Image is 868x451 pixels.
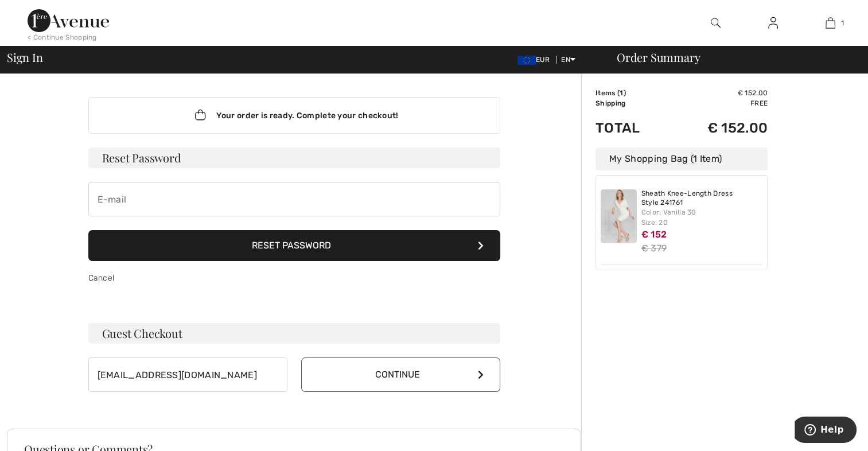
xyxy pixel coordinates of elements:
td: Items ( ) [595,88,668,98]
td: Free [668,98,768,108]
iframe: Opens a widget where you can find more information [795,417,857,445]
div: < Continue Shopping [28,32,97,42]
span: 1 [620,89,623,97]
div: Your order is ready. Complete your checkout! [88,97,500,134]
td: Shipping [595,98,668,108]
img: My Bag [826,16,835,30]
td: € 152.00 [668,108,768,147]
span: 1 [841,18,844,28]
img: 1ère Avenue [28,9,109,32]
a: 1 [802,16,858,30]
span: EUR [517,56,554,64]
span: € 152 [641,229,667,240]
span: Sign In [7,52,42,63]
div: My Shopping Bag (1 Item) [595,147,768,170]
h3: Guest Checkout [88,323,500,344]
input: E-mail [88,182,500,216]
button: Continue [301,357,500,392]
input: E-mail [88,357,287,392]
td: € 152.00 [668,88,768,98]
button: Reset Password [88,230,500,261]
img: My Info [768,16,778,30]
div: Order Summary [603,52,861,63]
img: Euro [517,56,536,65]
s: € 379 [641,243,667,254]
td: Total [595,108,668,147]
img: Sheath Knee-Length Dress Style 241761 [601,189,637,243]
div: Color: Vanilla 30 Size: 20 [641,207,763,228]
img: search the website [711,16,721,30]
span: EN [561,56,575,64]
h3: Reset Password [88,147,500,168]
a: Sheath Knee-Length Dress Style 241761 [641,189,763,207]
a: Sign In [759,16,787,30]
a: Cancel [88,273,115,283]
